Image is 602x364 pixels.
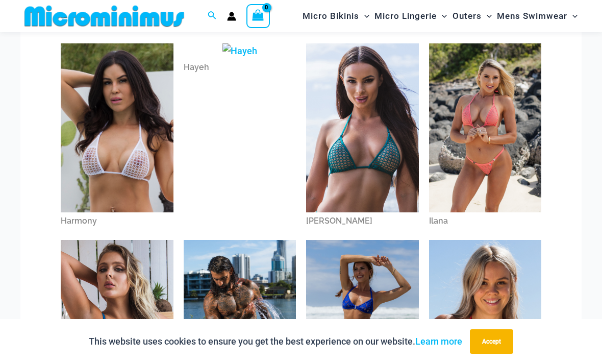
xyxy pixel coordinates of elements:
div: Hayeh [184,59,296,76]
a: Mens SwimwearMenu ToggleMenu Toggle [494,3,580,29]
a: IlanaIlana [429,43,542,230]
a: Learn more [415,336,462,347]
a: View Shopping Cart, empty [246,4,270,28]
img: Ilana [429,43,542,212]
a: Micro BikinisMenu ToggleMenu Toggle [300,3,372,29]
a: Micro LingerieMenu ToggleMenu Toggle [372,3,449,29]
img: MM SHOP LOGO FLAT [20,5,188,28]
p: This website uses cookies to ensure you get the best experience on our website. [89,334,462,349]
span: Micro Bikinis [303,3,359,29]
a: HarmonyHarmony [61,43,173,230]
button: Accept [470,329,513,354]
div: Harmony [61,212,173,230]
div: Ilana [429,212,542,230]
img: Heather [306,43,419,212]
span: Menu Toggle [359,3,369,29]
nav: Site Navigation [298,2,582,31]
a: OutersMenu ToggleMenu Toggle [450,3,494,29]
div: [PERSON_NAME] [306,212,419,230]
span: Micro Lingerie [374,3,437,29]
img: Hayeh [222,43,257,59]
span: Menu Toggle [567,3,578,29]
a: Heather[PERSON_NAME] [306,43,419,230]
img: Harmony [61,43,173,212]
span: Menu Toggle [482,3,492,29]
span: Outers [453,3,482,29]
a: Search icon link [208,10,217,22]
span: Mens Swimwear [497,3,567,29]
span: Menu Toggle [437,3,447,29]
a: HayehHayeh [184,43,296,76]
a: Account icon link [227,12,236,21]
